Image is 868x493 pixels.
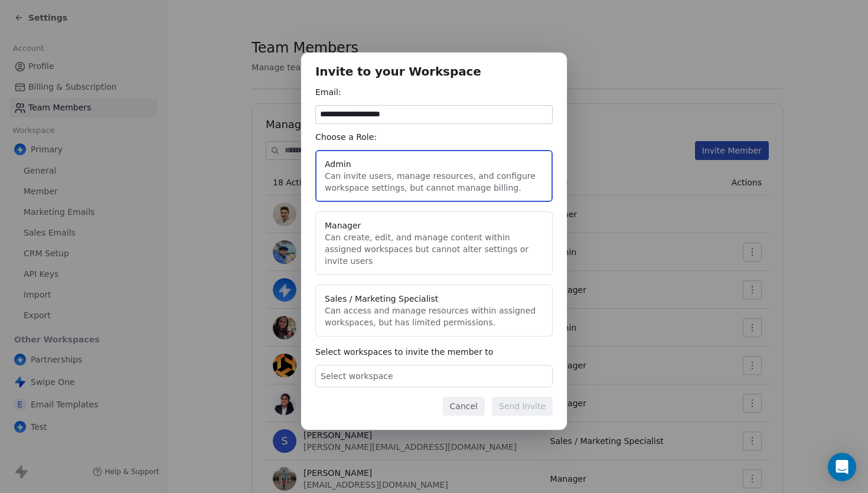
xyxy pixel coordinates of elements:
[315,131,553,143] div: Choose a Role:
[492,397,553,416] button: Send Invite
[315,86,553,98] div: Email:
[315,67,553,79] h1: Invite to your Workspace
[443,397,485,416] button: Cancel
[315,346,553,358] div: Select workspaces to invite the member to
[321,370,393,382] span: Select workspace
